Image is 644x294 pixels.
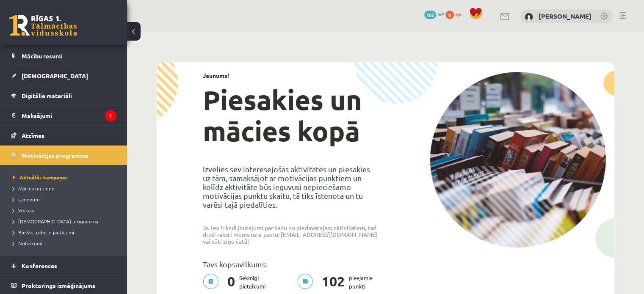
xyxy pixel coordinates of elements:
a: Noteikumi [13,239,119,247]
span: mP [437,11,444,17]
p: pieejamie punkti [297,274,378,291]
span: 0 [445,11,454,19]
legend: Maksājumi [22,106,116,125]
a: Rīgas 1. Tālmācības vidusskola [9,15,77,36]
span: xp [455,11,461,17]
a: Digitālie materiāli [11,86,116,105]
a: Aktuālās kampaņas [13,173,119,181]
img: Esmeralda Ķeviša [525,13,533,21]
span: Mācību resursi [22,52,63,60]
a: Uzdevumi [13,195,119,203]
p: Ja Tev ir kādi jautājumi par kādu no piedāvātajām aktivitātēm, tad droši raksti mums uz e-pastu: ... [203,224,379,245]
a: [PERSON_NAME] [539,12,591,20]
a: Motivācijas programma [11,146,116,165]
p: Tavs kopsavilkums: [203,260,379,269]
a: Veikals [13,206,119,214]
span: 102 [424,11,436,19]
img: campaign-image-1c4f3b39ab1f89d1fca25a8facaab35ebc8e40cf20aedba61fd73fb4233361ac.png [430,72,606,247]
span: Uzdevumi [13,196,41,203]
span: Veikals [13,207,34,214]
p: Sekmīgi pieteikumi [203,274,271,291]
a: Biežāk uzdotie jautājumi [13,228,119,236]
span: Noteikumi [13,240,42,247]
a: [DEMOGRAPHIC_DATA] [11,66,116,85]
a: Mācies un ziedo [13,184,119,192]
strong: Jaunums! [203,71,229,79]
a: 0 xp [445,11,465,17]
span: Motivācijas programma [22,151,88,159]
span: Konferences [22,262,57,269]
span: [DEMOGRAPHIC_DATA] [22,72,88,80]
a: [DEMOGRAPHIC_DATA] programma [13,217,119,225]
a: 102 mP [424,11,444,17]
span: Mācies un ziedo [13,185,55,192]
span: 102 [318,274,349,291]
p: Izvēlies sev interesējošās aktivitātēs un piesakies uz tām, samaksājot ar motivācijas punktiem un... [203,165,379,209]
a: Konferences [11,256,116,275]
h1: Piesakies un mācies kopā [203,84,379,147]
a: Atzīmes [11,126,116,145]
span: 0 [223,274,239,291]
span: Digitālie materiāli [22,92,72,99]
span: [DEMOGRAPHIC_DATA] programma [13,218,98,225]
span: Proktoringa izmēģinājums [22,282,95,289]
span: Aktuālās kampaņas [13,174,68,181]
a: Mācību resursi [11,46,116,66]
a: Maksājumi1 [11,106,116,125]
span: Atzīmes [22,132,44,139]
span: Biežāk uzdotie jautājumi [13,229,74,236]
i: 1 [105,110,116,121]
